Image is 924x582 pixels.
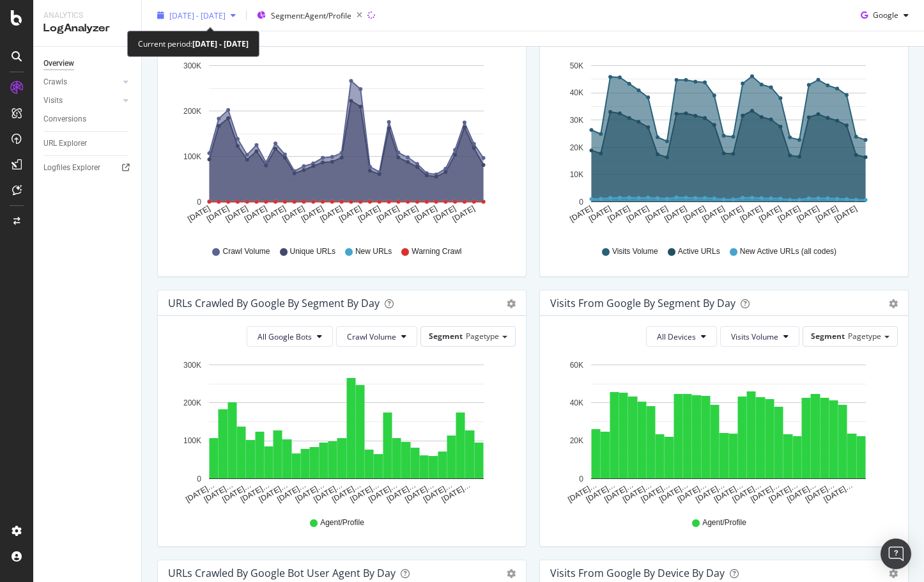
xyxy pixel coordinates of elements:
[570,437,583,446] text: 20K
[811,331,845,342] span: Segment
[776,204,802,224] text: [DATE]
[550,297,735,310] div: Visits from Google By Segment By Day
[152,5,241,26] button: [DATE] - [DATE]
[43,113,132,126] a: Conversions
[795,204,820,224] text: [DATE]
[568,204,594,224] text: [DATE]
[43,75,67,89] div: Crawls
[606,204,632,224] text: [DATE]
[657,331,696,342] span: All Devices
[355,246,392,257] span: New URLs
[570,398,583,407] text: 40K
[224,204,250,224] text: [DATE]
[570,89,583,98] text: 40K
[290,246,335,257] span: Unique URLs
[889,569,898,578] div: gear
[814,204,840,224] text: [DATE]
[570,61,583,70] text: 50K
[507,569,516,578] div: gear
[197,198,201,207] text: 0
[612,246,658,257] span: Visits Volume
[644,204,670,224] text: [DATE]
[740,246,836,257] span: New Active URLs (all codes)
[197,475,201,484] text: 0
[300,204,325,224] text: [DATE]
[663,204,688,224] text: [DATE]
[192,38,249,49] b: [DATE] - [DATE]
[43,137,87,150] div: URL Explorer
[357,204,382,224] text: [DATE]
[43,10,131,21] div: Analytics
[169,10,226,20] span: [DATE] - [DATE]
[347,331,396,342] span: Crawl Volume
[550,357,893,505] svg: A chart.
[43,137,132,150] a: URL Explorer
[570,170,583,179] text: 10K
[678,246,720,257] span: Active URLs
[570,116,583,125] text: 30K
[43,75,119,89] a: Crawls
[43,57,74,70] div: Overview
[168,357,511,505] svg: A chart.
[183,107,201,116] text: 200K
[43,94,63,107] div: Visits
[833,204,859,224] text: [DATE]
[43,21,131,36] div: LogAnalyzer
[43,94,119,107] a: Visits
[183,361,201,370] text: 300K
[881,539,911,569] div: Open Intercom Messenger
[739,204,764,224] text: [DATE]
[570,143,583,152] text: 20K
[186,204,212,224] text: [DATE]
[625,204,651,224] text: [DATE]
[320,517,364,528] span: Agent/Profile
[720,326,799,347] button: Visits Volume
[258,331,312,342] span: All Google Bots
[413,204,438,224] text: [DATE]
[222,246,270,257] span: Crawl Volume
[318,204,344,224] text: [DATE]
[731,331,778,342] span: Visits Volume
[271,10,351,20] span: Segment: Agent/Profile
[507,299,516,308] div: gear
[700,204,726,224] text: [DATE]
[183,61,201,70] text: 300K
[43,161,132,175] a: Logfiles Explorer
[873,10,898,20] span: Google
[243,204,268,224] text: [DATE]
[168,56,511,234] svg: A chart.
[138,36,249,51] div: Current period:
[720,204,745,224] text: [DATE]
[451,204,477,224] text: [DATE]
[579,475,583,484] text: 0
[432,204,458,224] text: [DATE]
[646,326,717,347] button: All Devices
[43,113,86,126] div: Conversions
[43,161,100,175] div: Logfiles Explorer
[550,56,893,234] svg: A chart.
[848,331,881,342] span: Pagetype
[856,5,914,26] button: Google
[183,398,201,407] text: 200K
[570,361,583,370] text: 60K
[412,246,461,257] span: Warning Crawl
[587,204,613,224] text: [DATE]
[550,567,725,579] div: Visits From Google By Device By Day
[183,152,201,161] text: 100K
[262,204,288,224] text: [DATE]
[43,57,132,70] a: Overview
[394,204,420,224] text: [DATE]
[757,204,783,224] text: [DATE]
[466,331,499,342] span: Pagetype
[252,5,367,26] button: Segment:Agent/Profile
[281,204,306,224] text: [DATE]
[168,297,380,310] div: URLs Crawled by Google By Segment By Day
[579,198,583,207] text: 0
[337,204,363,224] text: [DATE]
[205,204,231,224] text: [DATE]
[429,331,463,342] span: Segment
[168,567,396,579] div: URLs Crawled by Google bot User Agent By Day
